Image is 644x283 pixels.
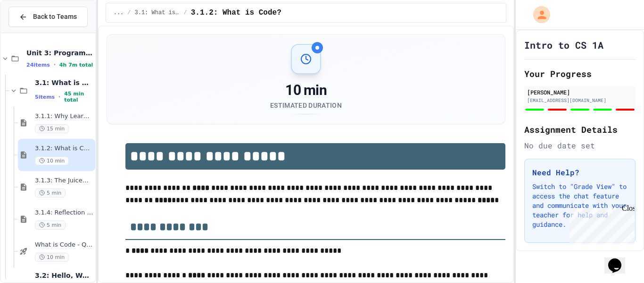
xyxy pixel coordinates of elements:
[33,12,77,22] span: Back to Teams
[35,145,93,153] span: 3.1.2: What is Code?
[532,167,627,178] h3: Need Help?
[523,4,553,26] div: My Account
[566,204,635,244] iframe: chat widget
[35,177,93,185] span: 3.1.3: The JuiceMind IDE
[64,91,93,103] span: 45 min total
[524,38,603,51] h1: Intro to CS 1A
[184,9,187,17] span: /
[54,61,56,69] span: •
[35,94,55,100] span: 5 items
[135,9,180,17] span: 3.1: What is Code?
[35,78,93,87] span: 3.1: What is Code?
[35,112,93,120] span: 3.1.1: Why Learn to Program?
[127,9,131,17] span: /
[524,67,636,80] h2: Your Progress
[4,4,65,60] div: Chat with us now!Close
[35,156,69,165] span: 10 min
[58,93,60,101] span: •
[35,209,93,217] span: 3.1.4: Reflection - Evolving Technology
[8,7,88,27] button: Back to Teams
[604,245,635,274] iframe: chat widget
[270,101,342,110] div: Estimated Duration
[35,124,69,133] span: 15 min
[524,140,636,151] div: No due date set
[527,88,633,96] div: [PERSON_NAME]
[35,221,66,230] span: 5 min
[35,253,69,262] span: 10 min
[35,189,66,197] span: 5 min
[26,49,93,57] span: Unit 3: Programming Fundamentals
[524,123,636,136] h2: Assignment Details
[191,7,281,18] span: 3.1.2: What is Code?
[532,182,627,229] p: Switch to "Grade View" to access the chat feature and communicate with your teacher for help and ...
[114,9,124,17] span: ...
[35,271,93,280] span: 3.2: Hello, World!
[270,82,342,99] div: 10 min
[527,97,633,104] div: [EMAIL_ADDRESS][DOMAIN_NAME]
[35,241,93,249] span: What is Code - Quiz
[26,62,50,68] span: 24 items
[59,62,93,68] span: 4h 7m total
